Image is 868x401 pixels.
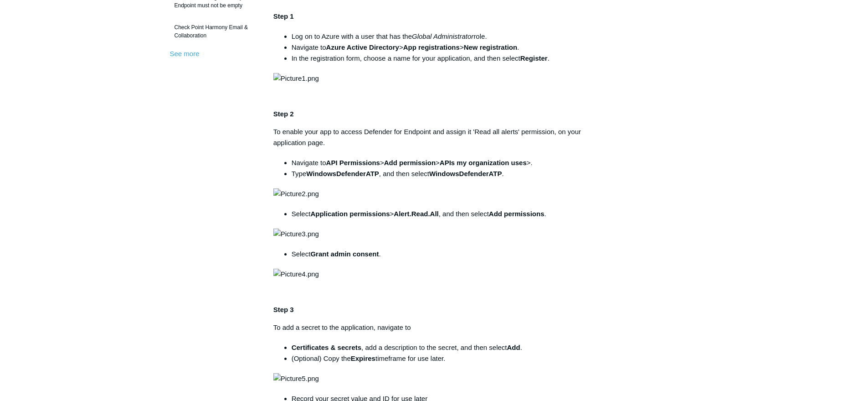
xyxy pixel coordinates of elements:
[292,342,595,353] li: , add a description to the secret, and then select .
[273,322,595,333] p: To add a secret to the application, navigate to
[464,43,518,51] strong: New registration
[520,54,548,62] strong: Register
[507,344,520,351] strong: Add
[384,159,436,167] strong: Add permission
[273,73,319,84] img: Picture1.png
[273,229,319,240] img: Picture3.png
[273,373,319,384] img: Picture5.png
[306,170,379,177] strong: WindowsDefenderATP
[273,12,294,20] strong: Step 1
[326,159,380,167] strong: API Permissions
[292,168,595,179] li: Type , and then select .
[292,249,595,260] li: Select .
[351,354,375,362] strong: Expires
[326,43,399,51] strong: Azure Active Directory
[292,53,595,64] li: In the registration form, choose a name for your application, and then select .
[310,250,379,258] strong: Grant admin consent
[273,126,595,148] p: To enable your app to access Defender for Endpoint and assign it 'Read all alerts' permission, on...
[292,42,595,53] li: Navigate to > > .
[292,208,595,219] li: Select > , and then select .
[429,170,502,177] strong: WindowsDefenderATP
[273,188,319,199] img: Picture2.png
[310,210,390,218] strong: Application permissions
[394,210,438,218] strong: Alert.Read.All
[292,353,595,364] li: (Optional) Copy the timeframe for use later.
[170,19,260,44] a: Check Point Harmony Email & Collaboration
[292,344,361,351] strong: Certificates & secrets
[489,210,544,218] strong: Add permissions
[403,43,460,51] strong: App registrations
[292,157,595,168] li: Navigate to > > >.
[273,110,294,118] strong: Step 2
[273,306,294,313] strong: Step 3
[292,31,595,42] li: Log on to Azure with a user that has the role.
[170,50,200,57] a: See more
[273,269,319,280] img: Picture4.png
[440,159,527,167] strong: APIs my organization uses
[412,32,473,40] em: Global Administrator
